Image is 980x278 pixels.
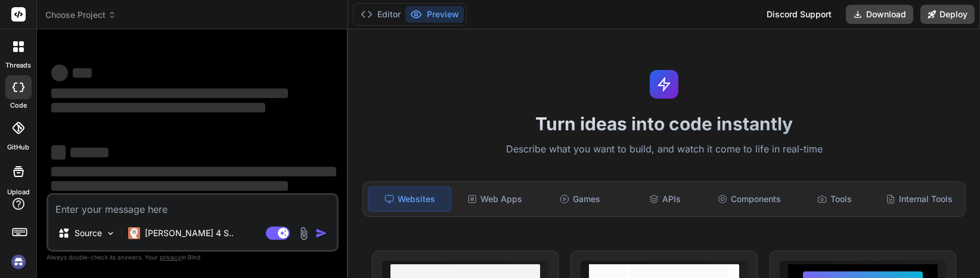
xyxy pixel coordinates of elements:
[368,187,451,212] div: Websites
[51,181,288,191] span: ‌
[51,145,66,160] span: ‌
[708,187,790,212] div: Components
[297,227,311,240] img: attachment
[624,187,706,212] div: APIs
[920,5,975,24] button: Deploy
[7,142,29,152] label: GitHub
[454,187,536,212] div: Web Apps
[145,227,234,239] p: [PERSON_NAME] 4 S..
[355,113,973,135] h1: Turn ideas into code instantly
[846,5,913,24] button: Download
[51,88,288,98] span: ‌
[45,9,116,21] span: Choose Project
[793,187,875,212] div: Tools
[73,68,92,78] span: ‌
[405,6,464,23] button: Preview
[7,187,30,197] label: Upload
[128,227,140,239] img: Claude 4 Sonnet
[160,253,181,261] span: privacy
[759,5,839,24] div: Discord Support
[46,252,339,263] p: Always double-check its answers. Your in Bind
[51,167,336,176] span: ‌
[51,103,265,112] span: ‌
[355,142,973,157] p: Describe what you want to build, and watch it come to life in real-time
[51,65,68,81] span: ‌
[10,100,27,111] label: code
[75,227,102,239] p: Source
[878,187,960,212] div: Internal Tools
[8,252,29,272] img: signin
[106,228,116,239] img: Pick Models
[315,227,327,239] img: icon
[5,60,31,71] label: threads
[356,6,405,23] button: Editor
[539,187,621,212] div: Games
[70,148,108,157] span: ‌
